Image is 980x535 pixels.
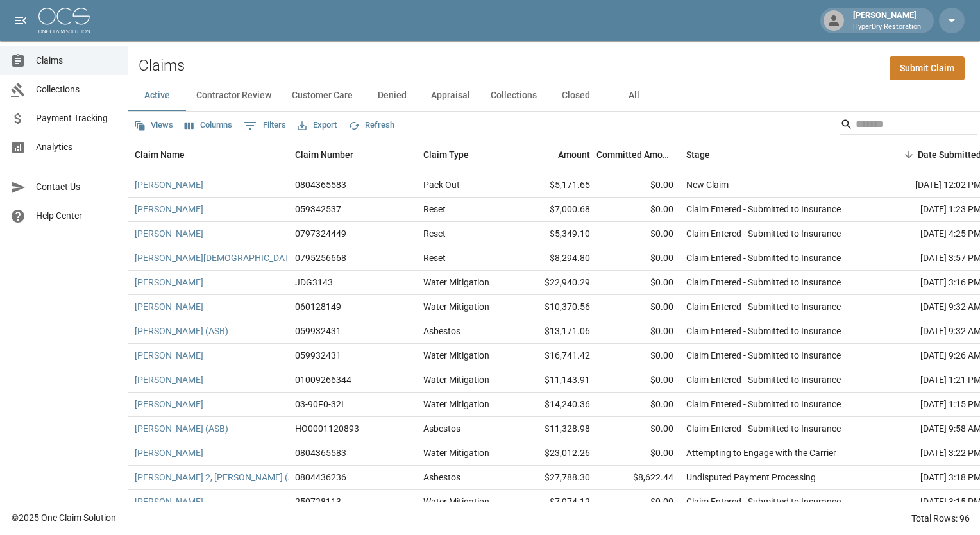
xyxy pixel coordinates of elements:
span: Collections [36,83,117,96]
div: 01009266344 [295,373,351,386]
a: [PERSON_NAME] (ASB) [135,422,228,435]
img: ocs-logo-white-transparent.png [38,8,90,33]
a: [PERSON_NAME] [135,203,203,216]
div: Amount [513,137,596,173]
div: Claim Entered - Submitted to Insurance [686,349,841,362]
div: Claim Entered - Submitted to Insurance [686,251,841,264]
div: Reset [423,227,446,240]
div: 250728113 [295,495,341,508]
div: Claim Entered - Submitted to Insurance [686,300,841,313]
div: Total Rows: 96 [911,512,970,525]
div: $0.00 [596,417,680,441]
div: Claim Entered - Submitted to Insurance [686,398,841,411]
div: Claim Type [417,137,513,173]
div: $0.00 [596,393,680,417]
button: Denied [363,80,421,111]
div: Claim Type [423,137,469,173]
div: Claim Entered - Submitted to Insurance [686,373,841,386]
div: Claim Number [289,137,417,173]
a: [PERSON_NAME] [135,276,203,289]
div: Claim Entered - Submitted to Insurance [686,422,841,435]
div: 0804365583 [295,446,346,459]
div: Water Mitigation [423,276,489,289]
div: Claim Entered - Submitted to Insurance [686,227,841,240]
div: Claim Number [295,137,353,173]
div: 0795256668 [295,251,346,264]
div: Stage [686,137,710,173]
h2: Claims [139,56,185,75]
div: $27,788.30 [513,466,596,490]
a: Submit Claim [890,56,965,80]
div: Reset [423,203,446,216]
span: Claims [36,54,117,67]
div: New Claim [686,178,729,191]
div: Undisputed Payment Processing [686,471,816,484]
a: [PERSON_NAME] [135,349,203,362]
span: Analytics [36,140,117,154]
div: $7,000.68 [513,198,596,222]
a: [PERSON_NAME] (ASB) [135,325,228,337]
div: Pack Out [423,178,460,191]
div: Claim Entered - Submitted to Insurance [686,276,841,289]
div: $0.00 [596,222,680,246]
div: Committed Amount [596,137,673,173]
div: Stage [680,137,872,173]
div: Water Mitigation [423,300,489,313]
div: 0804436236 [295,471,346,484]
button: Appraisal [421,80,480,111]
a: [PERSON_NAME] 2, [PERSON_NAME] (ASB) [135,471,308,484]
button: open drawer [8,8,33,33]
div: $8,622.44 [596,466,680,490]
div: $0.00 [596,319,680,344]
div: $0.00 [596,490,680,514]
div: Water Mitigation [423,398,489,411]
div: $7,974.12 [513,490,596,514]
div: Water Mitigation [423,373,489,386]
button: Export [294,115,340,135]
button: Customer Care [282,80,363,111]
div: Claim Entered - Submitted to Insurance [686,203,841,216]
div: $0.00 [596,173,680,198]
div: Claim Name [135,137,185,173]
a: [PERSON_NAME] [135,300,203,313]
button: Sort [900,146,918,164]
button: Collections [480,80,547,111]
div: 03-90F0-32L [295,398,346,411]
button: All [605,80,663,111]
div: $0.00 [596,344,680,368]
div: $10,370.56 [513,295,596,319]
button: Views [131,115,176,135]
button: Contractor Review [186,80,282,111]
a: [PERSON_NAME] [135,178,203,191]
div: Water Mitigation [423,446,489,459]
a: [PERSON_NAME][DEMOGRAPHIC_DATA] [135,251,297,264]
div: $0.00 [596,295,680,319]
div: 0804365583 [295,178,346,191]
a: [PERSON_NAME] [135,446,203,459]
div: $14,240.36 [513,393,596,417]
div: Claim Name [128,137,289,173]
div: $23,012.26 [513,441,596,466]
div: 060128149 [295,300,341,313]
div: Claim Entered - Submitted to Insurance [686,495,841,508]
div: Committed Amount [596,137,680,173]
div: Claim Entered - Submitted to Insurance [686,325,841,337]
div: Asbestos [423,325,460,337]
button: Refresh [345,115,398,135]
a: [PERSON_NAME] [135,495,203,508]
div: $0.00 [596,368,680,393]
div: $16,741.42 [513,344,596,368]
a: [PERSON_NAME] [135,398,203,411]
div: Reset [423,251,446,264]
span: Contact Us [36,180,117,194]
div: 059932431 [295,349,341,362]
div: $5,349.10 [513,222,596,246]
div: © 2025 One Claim Solution [12,511,116,524]
div: Asbestos [423,471,460,484]
div: $5,171.65 [513,173,596,198]
span: Payment Tracking [36,112,117,125]
div: Water Mitigation [423,349,489,362]
div: Search [840,114,977,137]
div: 0797324449 [295,227,346,240]
div: $0.00 [596,441,680,466]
